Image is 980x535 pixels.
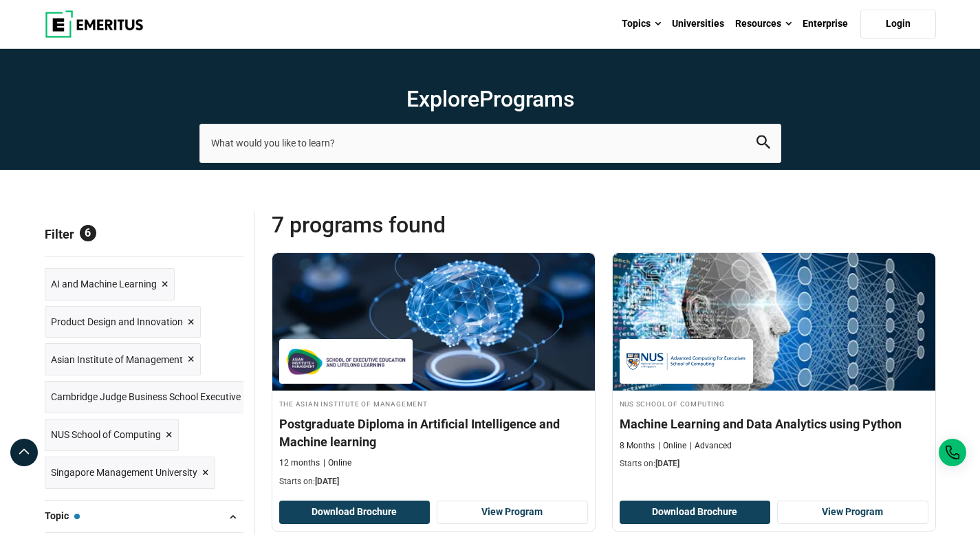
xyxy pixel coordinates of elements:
img: Postgraduate Diploma in Artificial Intelligence and Machine learning | Online AI and Machine Lear... [272,253,595,391]
span: Asian Institute of Management [51,352,183,367]
img: Machine Learning and Data Analytics using Python | Online Coding Course [613,253,935,391]
a: Login [860,10,936,39]
p: 8 Months [620,440,655,452]
p: Starts on: [620,458,928,470]
a: Cambridge Judge Business School Executive Education × [45,381,304,413]
img: The Asian Institute of Management [286,346,406,377]
span: [DATE] [655,459,679,468]
a: AI and Machine Learning Course by The Asian Institute of Management - September 30, 2025 The Asia... [272,253,595,494]
span: AI and Machine Learning [51,276,157,292]
span: NUS School of Computing [51,427,161,442]
h4: NUS School of Computing [620,397,928,409]
span: Singapore Management University [51,465,197,480]
button: Download Brochure [279,501,431,524]
a: Reset all [201,227,243,245]
a: NUS School of Computing × [45,419,179,451]
a: AI and Machine Learning × [45,268,175,301]
img: NUS School of Computing [627,346,746,377]
span: 7 Programs found [272,211,604,239]
span: × [202,463,209,483]
a: Product Design and Innovation × [45,306,201,338]
span: [DATE] [315,477,339,486]
h4: The Asian Institute of Management [279,397,588,409]
p: Filter [45,211,243,256]
h4: Machine Learning and Data Analytics using Python [620,415,928,433]
a: search [756,139,770,152]
span: × [162,274,168,294]
span: Topic [45,508,80,523]
a: Coding Course by NUS School of Computing - September 30, 2025 NUS School of Computing NUS School ... [613,253,935,477]
p: Starts on: [279,476,588,488]
a: Asian Institute of Management × [45,343,201,375]
a: Singapore Management University × [45,457,215,489]
p: Online [323,457,351,469]
span: Programs [479,86,574,112]
span: Product Design and Innovation [51,314,183,329]
span: × [188,349,195,369]
span: Cambridge Judge Business School Executive Education [51,389,286,404]
h1: Explore [199,85,781,113]
span: × [166,425,173,445]
button: Download Brochure [620,501,771,524]
input: search-page [199,124,781,162]
a: View Program [437,501,588,524]
h4: Postgraduate Diploma in Artificial Intelligence and Machine learning [279,415,588,450]
button: Topic [45,506,243,527]
a: View Program [777,501,928,524]
button: search [756,135,770,151]
span: 6 [80,225,96,241]
p: Advanced [690,440,732,452]
span: × [188,312,195,332]
p: 12 months [279,457,320,469]
p: Online [658,440,686,452]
